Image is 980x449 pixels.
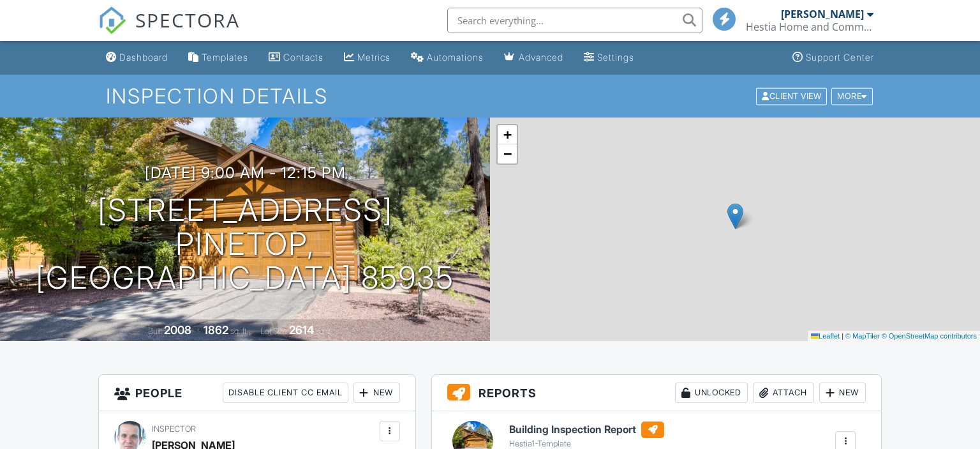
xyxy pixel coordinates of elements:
[145,164,346,181] h3: [DATE] 9:00 am - 12:15 pm
[509,439,664,449] div: Hestia1-Template
[316,326,332,336] span: sq.ft.
[135,6,240,33] span: SPECTORA
[579,46,639,70] a: Settings
[223,383,348,403] div: Disable Client CC Email
[842,332,843,340] span: |
[806,52,874,63] div: Support Center
[204,323,228,337] div: 1862
[264,46,329,70] a: Contacts
[98,17,240,44] a: SPECTORA
[183,46,253,70] a: Templates
[289,323,314,337] div: 2614
[597,52,634,63] div: Settings
[753,383,814,403] div: Attach
[20,194,470,294] h1: [STREET_ADDRESS] Pinetop, [GEOGRAPHIC_DATA] 85935
[756,88,827,105] div: Client View
[283,52,323,63] div: Contacts
[845,332,880,340] a: © MapTiler
[755,91,830,100] a: Client View
[831,88,873,105] div: More
[787,46,879,70] a: Support Center
[519,52,563,63] div: Advanced
[811,332,840,340] a: Leaflet
[101,46,173,70] a: Dashboard
[357,52,390,63] div: Metrics
[353,383,400,403] div: New
[164,323,191,337] div: 2008
[746,20,873,33] div: Hestia Home and Commercial Inspections
[230,326,248,336] span: sq. ft.
[106,85,873,107] h1: Inspection Details
[498,144,517,164] a: Zoom out
[152,424,196,434] span: Inspector
[119,52,168,63] div: Dashboard
[727,203,743,229] img: Marker
[432,375,882,411] h3: Reports
[260,326,287,336] span: Lot Size
[447,8,702,33] input: Search everything...
[882,332,977,340] a: © OpenStreetMap contributors
[819,383,866,403] div: New
[675,383,748,403] div: Unlocked
[339,46,396,70] a: Metrics
[427,52,484,63] div: Automations
[406,46,489,70] a: Automations (Basic)
[498,125,517,144] a: Zoom in
[98,6,126,34] img: The Best Home Inspection Software - Spectora
[99,375,415,411] h3: People
[499,46,568,70] a: Advanced
[202,52,248,63] div: Templates
[781,8,864,20] div: [PERSON_NAME]
[148,326,162,336] span: Built
[509,422,664,438] h6: Building Inspection Report
[503,146,512,162] span: −
[503,126,512,142] span: +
